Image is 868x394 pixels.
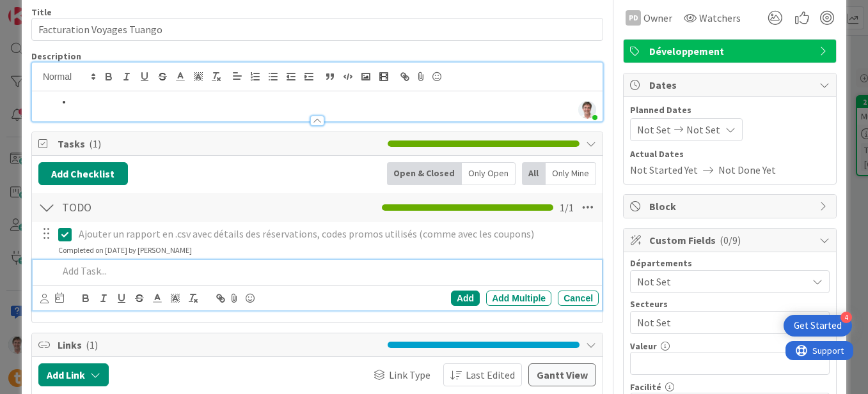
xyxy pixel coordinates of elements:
button: Add Link [38,363,109,386]
span: Développement [649,43,813,59]
div: Only Mine [546,162,596,185]
span: Dates [649,77,813,93]
span: Actual Dates [630,148,830,161]
div: Secteurs [630,299,830,308]
span: ( 0/9 ) [720,234,741,246]
label: Valeur [630,340,657,352]
span: ( 1 ) [86,338,98,351]
div: Départements [630,259,830,268]
button: Last Edited [443,363,522,386]
span: Block [649,199,813,214]
input: type card name here... [31,18,603,41]
span: Not Set [637,274,807,289]
div: Add Multiple [486,291,551,306]
div: Get Started [794,319,842,332]
label: Facilité [630,381,661,393]
span: ( 1 ) [89,137,101,150]
button: Gantt View [528,363,596,386]
span: Link Type [389,367,430,383]
span: Support [27,2,58,17]
span: Not Started Yet [630,162,698,178]
div: Add [451,291,480,306]
span: Not Set [686,122,720,137]
span: Description [31,50,81,62]
input: Add Checklist... [58,196,294,219]
div: Cancel [558,291,599,306]
div: All [522,162,546,185]
span: Tasks [58,136,381,151]
span: Not Set [637,315,807,330]
span: Planned Dates [630,103,830,117]
span: Watchers [699,10,741,26]
div: Only Open [462,162,516,185]
div: PD [626,10,641,26]
p: Ajouter un rapport en .csv avec détails des réservations, codes promos utilisés (comme avec les c... [79,227,594,241]
span: Not Done Yet [718,162,776,178]
span: Custom Fields [649,232,813,248]
span: Not Set [637,122,671,137]
span: Last Edited [466,367,515,383]
span: 1 / 1 [560,200,574,215]
div: Open Get Started checklist, remaining modules: 4 [784,315,852,337]
div: Completed on [DATE] by [PERSON_NAME] [58,245,192,256]
div: Open & Closed [387,162,462,185]
div: 4 [840,312,852,323]
button: Add Checklist [38,162,128,185]
span: Owner [643,10,672,26]
img: 0TjQOl55fTm26WTNtFRZRMfitfQqYWSn.jpg [578,101,596,119]
label: Title [31,6,52,18]
span: Links [58,337,381,352]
